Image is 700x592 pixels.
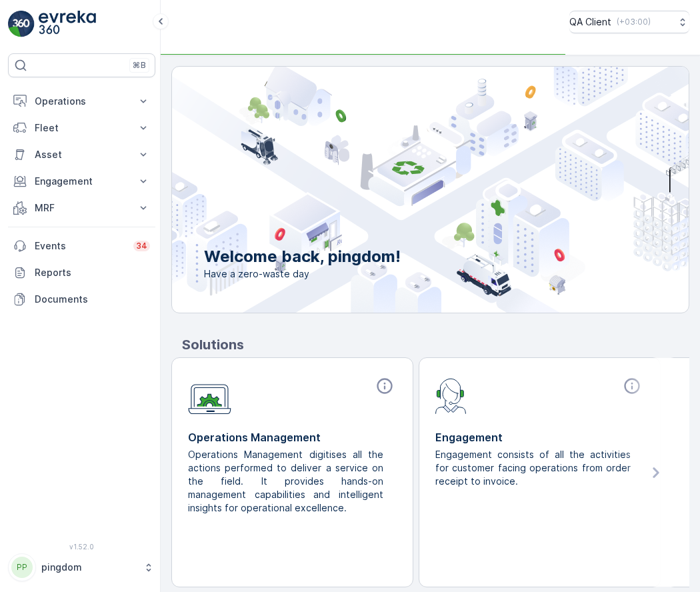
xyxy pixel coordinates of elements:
p: Events [35,239,125,253]
button: Fleet [8,115,155,141]
img: city illustration [112,67,689,313]
a: Documents [8,286,155,313]
button: Engagement [8,168,155,195]
span: v 1.52.0 [8,543,155,551]
a: Events34 [8,233,155,259]
p: Operations Management [188,429,397,445]
a: Reports [8,259,155,286]
p: Reports [35,266,150,279]
p: Documents [35,293,150,306]
button: PPpingdom [8,553,155,581]
p: Solutions [182,335,689,355]
button: Operations [8,88,155,115]
button: QA Client(+03:00) [569,11,689,33]
p: Operations Management digitises all the actions performed to deliver a service on the field. It p... [188,448,386,515]
button: Asset [8,141,155,168]
p: Engagement consists of all the activities for customer facing operations from order receipt to in... [435,448,633,488]
p: ( +03:00 ) [617,17,651,27]
button: MRF [8,195,155,221]
p: Engagement [435,429,644,445]
p: Asset [35,148,129,161]
p: MRF [35,201,129,215]
img: logo [8,11,35,37]
div: PP [11,557,33,578]
img: module-icon [188,377,231,415]
p: 34 [136,241,147,251]
p: Operations [35,95,129,108]
p: QA Client [569,15,611,29]
p: Engagement [35,175,129,188]
img: logo_light-DOdMpM7g.png [39,11,96,37]
p: ⌘B [133,60,146,71]
img: module-icon [435,377,467,414]
p: Fleet [35,121,129,135]
p: Welcome back, pingdom! [204,246,401,267]
span: Have a zero-waste day [204,267,401,281]
p: pingdom [41,561,137,574]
